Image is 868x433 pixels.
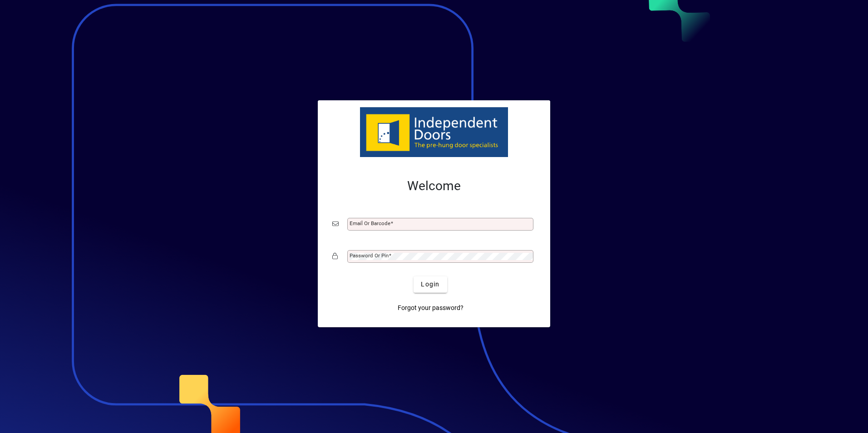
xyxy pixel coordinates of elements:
mat-label: Password or Pin [350,252,389,259]
mat-label: Email or Barcode [350,220,390,226]
button: Login [414,276,447,293]
span: Login [421,280,439,289]
span: Forgot your password? [398,303,464,313]
h2: Welcome [332,178,536,194]
a: Forgot your password? [394,300,467,316]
